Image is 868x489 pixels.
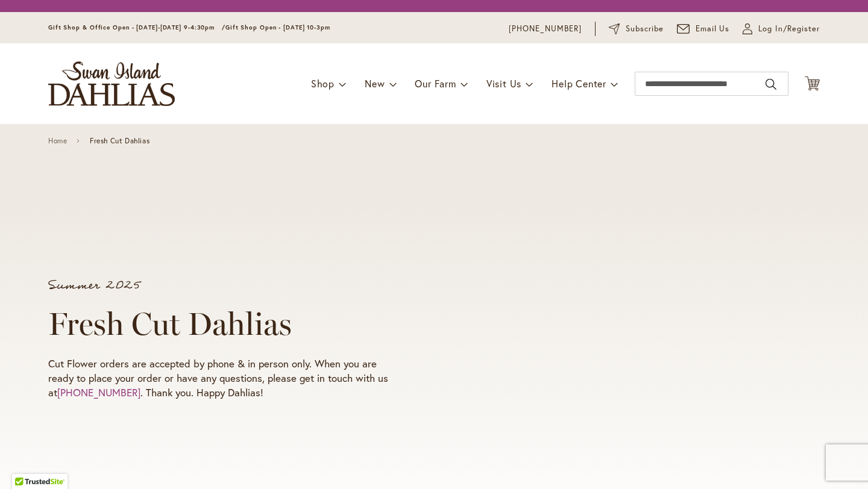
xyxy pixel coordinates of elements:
span: Gift Shop & Office Open - [DATE]-[DATE] 9-4:30pm / [48,23,225,31]
span: Shop [311,77,335,90]
span: Subscribe [626,23,664,35]
a: Subscribe [609,23,664,35]
p: Cut Flower orders are accepted by phone & in person only. When you are ready to place your order ... [48,357,399,400]
span: Help Center [552,77,606,90]
button: Search [766,75,776,94]
span: Visit Us [486,77,521,90]
a: [PHONE_NUMBER] [509,23,582,35]
span: New [365,77,385,90]
span: Gift Shop Open - [DATE] 10-3pm [225,23,330,31]
p: Summer 2025 [48,279,399,291]
span: Our Farm [415,77,456,90]
span: Log In/Register [758,23,820,35]
a: Log In/Register [743,23,820,35]
a: [PHONE_NUMBER] [57,385,140,399]
span: Email Us [696,23,730,35]
a: store logo [48,61,175,106]
h1: Fresh Cut Dahlias [48,306,399,342]
span: Fresh Cut Dahlias [90,137,149,145]
a: Home [48,137,67,145]
a: Email Us [677,23,730,35]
